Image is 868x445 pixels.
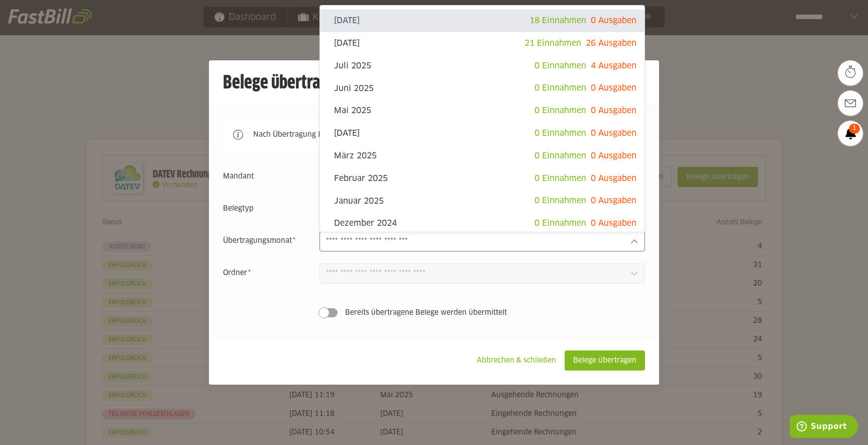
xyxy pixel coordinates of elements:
[849,124,860,134] span: 1
[320,212,644,235] sl-option: Dezember 2024
[591,62,636,70] span: 4 Ausgaben
[565,350,645,371] sl-button: Belege übertragen
[591,174,636,183] span: 0 Ausgaben
[320,167,644,190] sl-option: Februar 2025
[320,32,644,55] sl-option: [DATE]
[320,100,644,122] sl-option: Mai 2025
[534,219,586,227] span: 0 Einnahmen
[320,190,644,212] sl-option: Januar 2025
[320,77,644,100] sl-option: Juni 2025
[534,174,586,183] span: 0 Einnahmen
[223,308,645,318] sl-switch: Bereits übertragene Belege werden übermittelt
[591,152,636,160] span: 0 Ausgaben
[534,62,586,70] span: 0 Einnahmen
[591,129,636,137] span: 0 Ausgaben
[320,10,644,32] sl-option: [DATE]
[534,129,586,137] span: 0 Einnahmen
[586,39,636,47] span: 26 Ausgaben
[534,84,586,92] span: 0 Einnahmen
[529,17,586,25] span: 18 Einnahmen
[534,197,586,205] span: 0 Einnahmen
[468,350,565,371] sl-button: Abbrechen & schließen
[320,122,644,145] sl-option: [DATE]
[790,415,858,440] iframe: Öffnet ein Widget, in dem Sie weitere Informationen finden
[591,197,636,205] span: 0 Ausgaben
[591,17,636,25] span: 0 Ausgaben
[320,145,644,167] sl-option: März 2025
[591,84,636,92] span: 0 Ausgaben
[534,107,586,115] span: 0 Einnahmen
[524,39,581,47] span: 21 Einnahmen
[838,121,863,146] a: 1
[591,219,636,227] span: 0 Ausgaben
[591,107,636,115] span: 0 Ausgaben
[320,55,644,77] sl-option: Juli 2025
[534,152,586,160] span: 0 Einnahmen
